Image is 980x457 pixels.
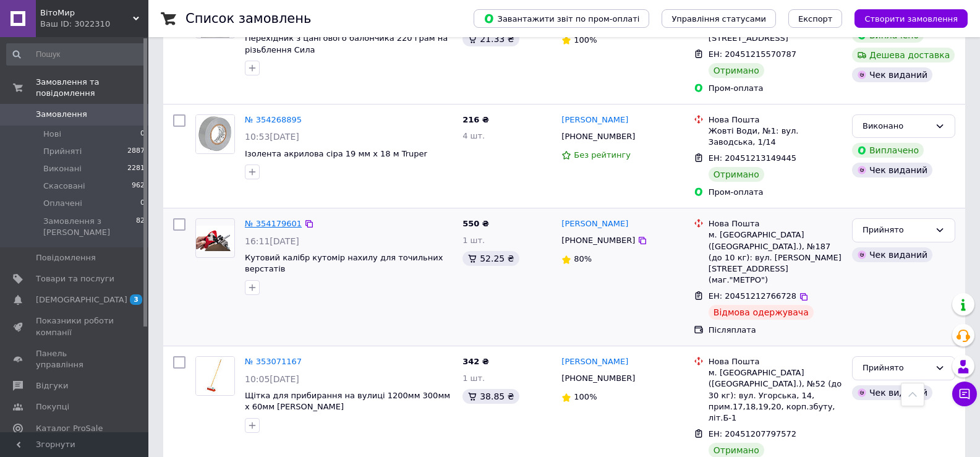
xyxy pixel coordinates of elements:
a: № 354179601 [245,219,302,228]
span: Панель управління [36,348,114,370]
div: 21.33 ₴ [462,32,519,46]
span: Показники роботи компанії [36,315,114,338]
div: Виконано [863,120,930,133]
a: Фото товару [195,356,235,396]
div: Жовті Води, №1: вул. Заводська, 1/14 [709,126,842,148]
div: Пром-оплата [709,187,842,198]
span: [PHONE_NUMBER] [561,236,635,245]
span: 10:05[DATE] [245,374,299,384]
div: Виплачено [852,143,924,158]
span: 82 [136,216,145,238]
span: Завантажити звіт по пром-оплаті [484,13,639,24]
div: м. [GEOGRAPHIC_DATA] ([GEOGRAPHIC_DATA].), №187 (до 10 кг): вул. [PERSON_NAME][STREET_ADDRESS] (м... [709,229,842,286]
div: Чек виданий [852,67,932,82]
span: 1 шт. [462,374,485,383]
span: Каталог ProSale [36,423,103,434]
span: ВітоМир [40,7,133,19]
a: № 353071167 [245,357,302,366]
div: Ваш ID: 3022310 [40,19,148,30]
span: 2281 [127,163,145,174]
span: Оплачені [43,198,82,209]
img: Фото товару [196,115,234,153]
span: Без рейтингу [574,150,631,160]
span: Замовлення [36,109,87,120]
span: 550 ₴ [462,219,489,228]
div: Прийнято [863,362,930,375]
span: Скасовані [43,181,85,192]
span: Експорт [798,14,833,23]
div: Отримано [709,167,764,182]
span: 962 [132,181,145,192]
span: Повідомлення [36,252,96,263]
a: [PERSON_NAME] [561,218,628,230]
span: 216 ₴ [462,115,489,124]
span: [PHONE_NUMBER] [561,132,635,141]
span: ЕН: 20451212766728 [709,291,796,301]
span: Виконані [43,163,82,174]
span: 2887 [127,146,145,157]
span: 0 [140,198,145,209]
div: 38.85 ₴ [462,389,519,404]
a: Ізолента акрилова сіра 19 мм х 18 м Truper [245,149,427,158]
div: Нова Пошта [709,114,842,126]
button: Завантажити звіт по пром-оплаті [474,9,649,28]
input: Пошук [6,43,146,66]
div: Чек виданий [852,385,932,400]
div: Чек виданий [852,247,932,262]
div: м. [GEOGRAPHIC_DATA] ([GEOGRAPHIC_DATA].), №52 (до 30 кг): вул. Угорська, 14, прим.17,18,19,20, к... [709,367,842,424]
a: Кутовий калібр кутомір нахилу для точильних верстатів [245,253,443,274]
h1: Список замовлень [185,11,311,26]
button: Чат з покупцем [952,382,977,406]
img: Фото товару [196,226,234,251]
span: 16:11[DATE] [245,236,299,246]
span: 10:53[DATE] [245,132,299,142]
a: [PERSON_NAME] [561,356,628,368]
a: Фото товару [195,218,235,258]
span: [PHONE_NUMBER] [561,374,635,383]
span: Створити замовлення [864,14,958,23]
span: 80% [574,254,592,263]
span: ЕН: 20451213149445 [709,153,796,163]
a: № 354268895 [245,115,302,124]
div: Нова Пошта [709,218,842,229]
span: 342 ₴ [462,357,489,366]
span: Управління статусами [671,14,766,23]
div: Прийнято [863,224,930,237]
span: 1 шт. [462,236,485,245]
span: 100% [574,35,597,45]
div: Дешева доставка [852,48,955,62]
span: Покупці [36,401,69,412]
span: 0 [140,129,145,140]
span: 3 [130,294,142,305]
div: 52.25 ₴ [462,251,519,266]
a: Фото товару [195,114,235,154]
div: Пром-оплата [709,83,842,94]
span: Нові [43,129,61,140]
span: ЕН: 20451215570787 [709,49,796,59]
div: Отримано [709,63,764,78]
a: Щітка для прибирання на вулиці 1200мм 300мм х 60мм [PERSON_NAME] [245,391,450,412]
span: 4 шт. [462,131,485,140]
a: [PERSON_NAME] [561,114,628,126]
span: 100% [574,392,597,401]
img: Фото товару [196,357,234,395]
span: Прийняті [43,146,82,157]
button: Експорт [788,9,843,28]
div: Відмова одержувача [709,305,814,320]
span: Товари та послуги [36,273,114,284]
button: Управління статусами [662,9,776,28]
button: Створити замовлення [854,9,968,28]
span: [DEMOGRAPHIC_DATA] [36,294,127,305]
span: Відгуки [36,380,68,391]
div: Післяплата [709,325,842,336]
span: Замовлення та повідомлення [36,77,148,99]
a: Створити замовлення [842,14,968,23]
div: Нова Пошта [709,356,842,367]
span: ЕН: 20451207797572 [709,429,796,438]
div: Чек виданий [852,163,932,177]
a: Перехідник з цангового балончика 220 грам на різьблення Сила [245,33,448,54]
